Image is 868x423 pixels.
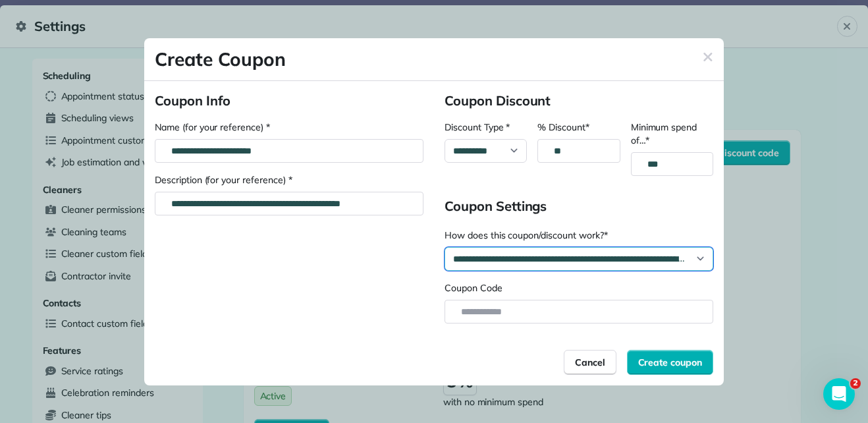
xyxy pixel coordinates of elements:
[638,356,703,369] span: Create coupon
[155,121,423,134] label: Name (for your reference) *
[627,350,714,375] button: Create coupon
[155,173,423,186] label: Description (for your reference) *
[445,229,713,242] label: How does this coupon/discount work?*
[823,378,855,410] iframe: Intercom live chat
[564,350,616,375] button: Cancel
[537,121,620,134] label: % Discount*
[575,356,605,369] span: Cancel
[445,197,713,215] h2: Coupon Settings
[445,92,713,110] h2: Coupon Discount
[850,378,861,389] span: 2
[155,49,286,70] h2: Create Coupon
[155,92,423,110] h2: Coupon Info
[445,281,713,295] label: Coupon Code
[631,121,713,147] label: Minimum spend of…*
[445,121,527,134] label: Discount Type *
